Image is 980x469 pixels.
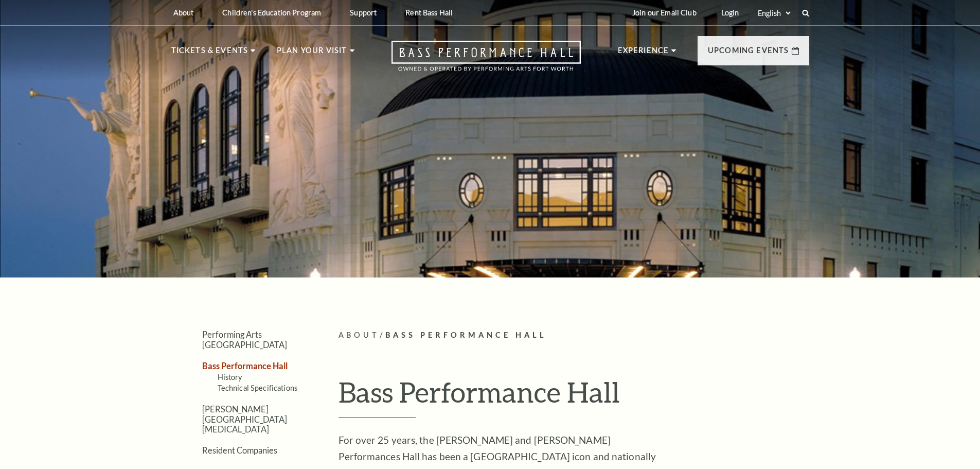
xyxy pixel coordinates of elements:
[338,331,380,339] span: About
[202,404,287,434] a: [PERSON_NAME][GEOGRAPHIC_DATA][MEDICAL_DATA]
[218,384,297,392] a: Technical Specifications
[277,44,347,63] p: Plan Your Visit
[618,44,669,63] p: Experience
[350,8,377,17] p: Support
[173,8,194,17] p: About
[385,331,547,339] span: Bass Performance Hall
[756,8,792,18] select: Select:
[202,329,287,349] a: Performing Arts [GEOGRAPHIC_DATA]
[202,361,288,371] a: Bass Performance Hall
[708,44,789,63] p: Upcoming Events
[171,44,248,63] p: Tickets & Events
[338,375,809,418] h1: Bass Performance Hall
[338,329,809,342] p: /
[218,373,242,381] a: History
[222,8,321,17] p: Children's Education Program
[405,8,453,17] p: Rent Bass Hall
[202,445,277,455] a: Resident Companies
